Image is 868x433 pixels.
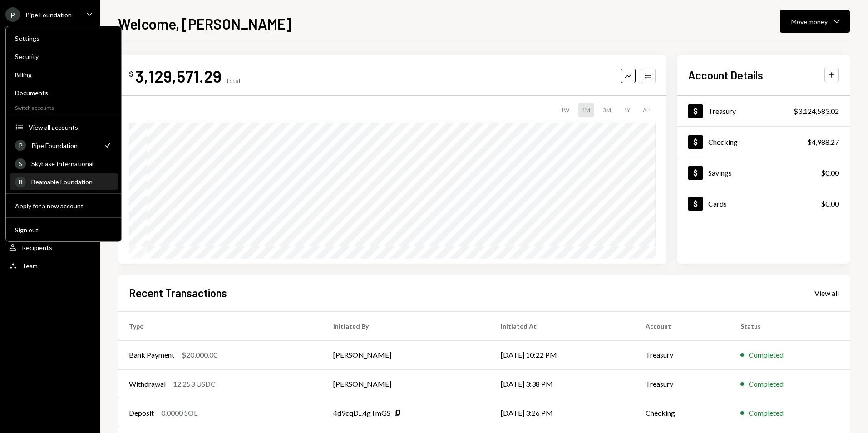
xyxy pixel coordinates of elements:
div: Withdrawal [129,379,166,389]
th: Initiated By [322,311,490,340]
div: 1W [557,103,573,117]
th: Type [118,311,322,340]
div: $3,124,583.02 [794,106,839,117]
th: Account [635,311,730,340]
div: $0.00 [821,198,839,209]
div: 1M [578,103,594,117]
div: Savings [708,168,732,177]
div: Skybase International [31,160,112,167]
div: Checking [708,138,738,146]
div: 12,253 USDC [173,379,216,389]
div: 3,129,571.29 [135,66,222,86]
div: 1Y [620,103,634,117]
h2: Recent Transactions [129,285,227,300]
button: Sign out [10,222,118,238]
div: Recipients [22,244,52,251]
div: Bank Payment [129,349,174,360]
a: Settings [10,30,118,46]
a: Billing [10,66,118,83]
td: [PERSON_NAME] [322,340,490,369]
div: $ [129,69,133,79]
a: Treasury$3,124,583.02 [677,96,850,126]
div: Total [225,77,240,84]
h2: Account Details [688,68,763,83]
div: Treasury [708,107,736,115]
div: Team [22,262,38,270]
div: Apply for a new account [15,202,112,210]
div: P [15,140,26,151]
div: B [15,177,26,187]
td: Treasury [635,369,730,399]
td: Treasury [635,340,730,369]
a: View all [814,288,839,298]
div: 3M [599,103,615,117]
button: View all accounts [10,119,118,136]
div: 4d9cqD...4gTmGS [333,408,390,418]
div: $20,000.00 [182,349,217,360]
a: BBeamable Foundation [10,173,118,190]
div: $4,988.27 [807,137,839,148]
div: Completed [749,379,784,389]
div: Beamable Foundation [31,178,112,186]
div: ALL [639,103,656,117]
div: Settings [15,34,112,42]
div: Completed [749,349,784,360]
td: [PERSON_NAME] [322,369,490,399]
div: Move money [791,17,828,26]
th: Initiated At [490,311,635,340]
div: 0.0000 SOL [161,408,197,418]
a: Documents [10,84,118,101]
div: Pipe Foundation [25,11,72,19]
button: Move money [780,10,850,33]
td: [DATE] 3:26 PM [490,399,635,428]
td: Checking [635,399,730,428]
div: P [5,7,20,22]
a: Checking$4,988.27 [677,127,850,157]
div: Billing [15,71,112,79]
div: $0.00 [821,167,839,178]
div: Cards [708,199,727,208]
button: Apply for a new account [10,198,118,214]
div: Completed [749,408,784,418]
div: Deposit [129,408,154,418]
td: [DATE] 3:38 PM [490,369,635,399]
div: Security [15,53,112,60]
div: Pipe Foundation [31,142,98,149]
a: Team [5,257,94,274]
a: SSkybase International [10,155,118,172]
h1: Welcome, [PERSON_NAME] [118,15,291,33]
a: Savings$0.00 [677,157,850,188]
a: Security [10,48,118,64]
a: Recipients [5,239,94,256]
th: Status [730,311,850,340]
div: Sign out [15,226,112,234]
td: [DATE] 10:22 PM [490,340,635,369]
div: Switch accounts [6,103,121,111]
div: Documents [15,89,112,97]
div: S [15,158,26,169]
div: View all accounts [29,123,112,131]
div: View all [814,289,839,298]
a: Cards$0.00 [677,188,850,219]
